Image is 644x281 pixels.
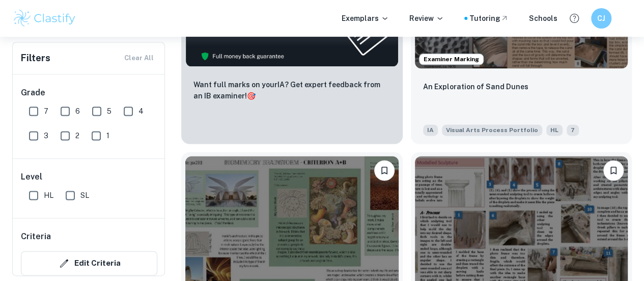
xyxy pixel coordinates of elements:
span: Examiner Marking [419,55,483,64]
span: 7 [567,124,579,136]
h6: Level [21,171,157,183]
button: Bookmark [603,160,624,181]
h6: CJ [596,13,607,24]
span: SL [80,190,89,201]
img: Clastify logo [12,8,77,29]
span: 3 [44,130,48,141]
span: HL [546,124,563,136]
button: Bookmark [374,160,395,181]
p: Review [409,13,444,24]
p: Exemplars [342,13,389,24]
span: 6 [75,106,80,117]
span: 4 [138,106,144,117]
span: IA [423,124,438,136]
button: Help and Feedback [566,10,583,27]
span: HL [44,190,53,201]
a: Tutoring [469,13,509,24]
p: Want full marks on your IA ? Get expert feedback from an IB examiner! [193,79,390,101]
span: 2 [75,130,79,141]
h6: Criteria [21,231,51,243]
span: 7 [44,106,48,117]
a: Schools [529,13,557,24]
h6: Filters [21,51,50,65]
span: Visual Arts Process Portfolio [442,124,542,136]
span: 1 [106,130,109,141]
p: An Exploration of Sand Dunes [423,81,528,92]
span: 🎯 [247,92,256,100]
h6: Grade [21,87,157,99]
span: 5 [107,106,111,117]
button: CJ [591,8,611,29]
button: Edit Criteria [21,251,157,275]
